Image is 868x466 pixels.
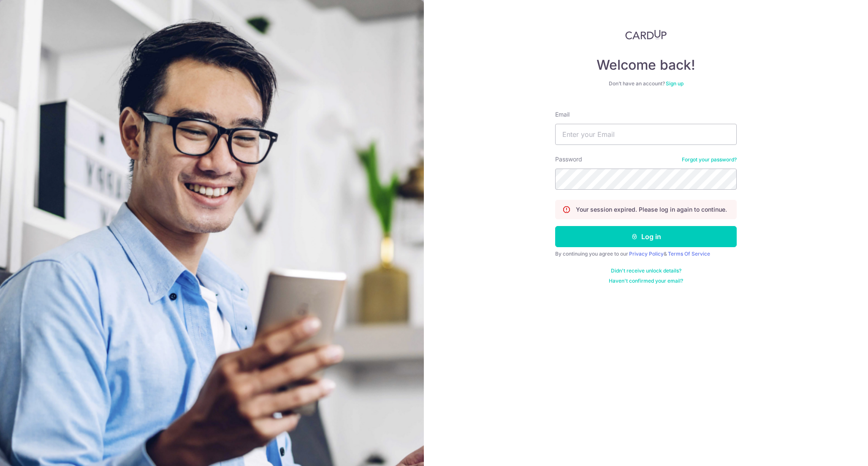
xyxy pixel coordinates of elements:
[555,57,737,74] h4: Welcome back!
[682,156,737,163] a: Forgot your password?
[555,124,737,145] input: Enter your Email
[555,155,582,164] label: Password
[576,205,727,214] p: Your session expired. Please log in again to continue.
[666,80,684,87] a: Sign up
[555,80,737,87] div: Don’t have an account?
[625,30,667,40] img: CardUp Logo
[555,226,737,247] button: Log in
[609,278,683,284] a: Haven't confirmed your email?
[555,110,570,119] label: Email
[611,267,681,274] a: Didn't receive unlock details?
[629,251,664,257] a: Privacy Policy
[555,251,737,257] div: By continuing you agree to our &
[668,251,710,257] a: Terms Of Service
